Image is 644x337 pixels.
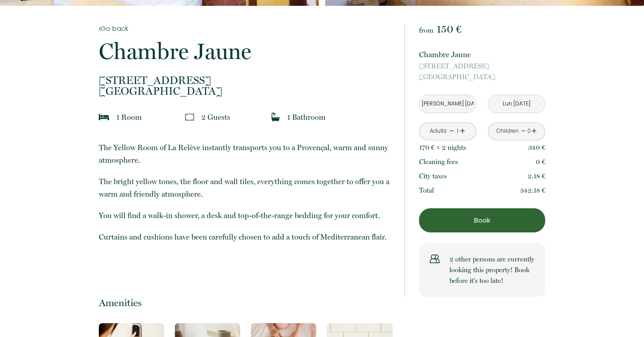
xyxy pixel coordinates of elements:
p: 1 Bathroom [287,111,326,123]
div: Adults [430,127,447,135]
a: - [449,124,454,138]
p: 2.18 € [528,171,545,181]
div: 1 [455,127,460,135]
div: 0 [527,127,531,135]
input: Check in [419,95,476,113]
button: Book [419,208,545,232]
p: 340 € [528,142,545,153]
span: s [463,143,466,152]
p: 0 € [536,156,545,167]
p: The bright yellow tones, the floor and wall tiles, everything comes together to offer you a warm ... [99,175,392,200]
span: [STREET_ADDRESS] [419,61,545,72]
span: from [419,26,433,34]
p: 342.18 € [520,185,545,196]
a: + [531,124,537,138]
p: You will find a walk-in shower, a desk and top-of-the-range bedding for your comfort. [99,209,392,222]
p: 2 Guest [201,111,230,123]
p: Chambre Jaune [99,40,392,63]
span: [STREET_ADDRESS] [99,75,392,86]
img: guests [185,113,194,122]
p: [GEOGRAPHIC_DATA] [99,75,392,97]
p: The Yellow Room of La Relève instantly transports you to a Provençal, warm and sunny atmosphere. [99,141,392,166]
p: ​ [99,141,392,265]
span: 150 € [436,23,462,35]
a: + [460,124,465,138]
p: Total [419,185,434,196]
img: users [430,254,440,264]
p: 2 other persons are currently looking this property! Book before it's too late! [449,254,534,286]
p: Amenities [99,297,392,309]
p: City taxes [419,171,447,181]
p: Chambre Jaune [419,48,545,61]
p: 170 € × 2 night [419,142,466,153]
a: Go back [99,24,392,34]
p: 1 Room [116,111,142,123]
span: s [227,113,230,122]
a: - [521,124,526,138]
p: Cleaning fees [419,156,458,167]
div: Children [496,127,519,135]
p: [GEOGRAPHIC_DATA] [419,61,545,82]
input: Check out [488,95,545,113]
p: Curtains and cushions have been carefully chosen to add a touch of Mediterranean flair. [99,231,392,243]
p: Book [422,215,542,226]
